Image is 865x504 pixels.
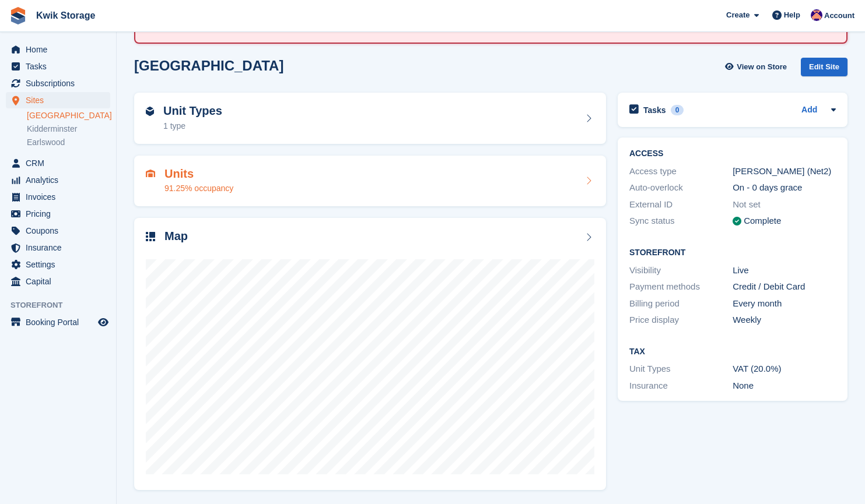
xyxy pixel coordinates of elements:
[26,58,96,75] span: Tasks
[629,248,836,258] h2: Storefront
[6,273,110,290] a: menu
[26,239,96,256] span: Insurance
[629,362,733,376] div: Unit Types
[134,218,606,490] a: Map
[671,105,684,115] div: 0
[801,58,848,82] a: Edit Site
[6,75,110,91] a: menu
[733,297,836,311] div: Every month
[629,149,836,158] h2: ACCESS
[737,61,787,73] span: View on Store
[146,107,154,116] img: unit-type-icn-2b2737a686de81e16bb02015468b77c625bbabd49415b5ef34ead5e3b44a266d.svg
[163,104,222,118] h2: Unit Types
[27,137,110,148] a: Earlswood
[96,315,110,329] a: Preview store
[629,280,733,294] div: Payment methods
[6,172,110,188] a: menu
[6,239,110,256] a: menu
[163,120,222,132] div: 1 type
[26,75,96,91] span: Subscriptions
[643,105,666,115] h2: Tasks
[784,9,800,21] span: Help
[26,172,96,188] span: Analytics
[801,104,817,117] a: Add
[733,379,836,393] div: None
[134,156,606,207] a: Units 91.25% occupancy
[629,181,733,195] div: Auto-overlock
[6,256,110,273] a: menu
[6,155,110,171] a: menu
[26,206,96,222] span: Pricing
[6,314,110,330] a: menu
[6,223,110,239] a: menu
[629,264,733,277] div: Visibility
[629,379,733,393] div: Insurance
[726,9,750,21] span: Create
[27,110,110,121] a: [GEOGRAPHIC_DATA]
[629,297,733,311] div: Billing period
[629,214,733,228] div: Sync status
[6,41,110,58] a: menu
[6,189,110,205] a: menu
[733,264,836,277] div: Live
[723,58,792,77] a: View on Store
[10,299,116,311] span: Storefront
[31,6,100,25] a: Kwik Storage
[164,182,233,195] div: 91.25% occupancy
[146,170,155,178] img: unit-icn-7be61d7bf1b0ce9d3e12c5938cc71ed9869f7b940bace4675aadf7bd6d80202e.svg
[27,124,110,135] a: Kidderminster
[824,10,855,22] span: Account
[26,41,96,58] span: Home
[629,313,733,327] div: Price display
[6,92,110,108] a: menu
[733,313,836,327] div: Weekly
[733,362,836,376] div: VAT (20.0%)
[733,198,836,212] div: Not set
[134,58,283,73] h2: [GEOGRAPHIC_DATA]
[733,280,836,294] div: Credit / Debit Card
[629,165,733,178] div: Access type
[26,314,96,330] span: Booking Portal
[26,256,96,273] span: Settings
[6,58,110,75] a: menu
[811,9,822,21] img: Jade Stanley
[26,189,96,205] span: Invoices
[6,206,110,222] a: menu
[146,232,155,241] img: map-icn-33ee37083ee616e46c38cad1a60f524a97daa1e2b2c8c0bc3eb3415660979fc1.svg
[744,214,781,228] div: Complete
[629,347,836,357] h2: Tax
[801,58,848,77] div: Edit Site
[26,223,96,239] span: Coupons
[733,165,836,178] div: [PERSON_NAME] (Net2)
[629,198,733,212] div: External ID
[134,93,606,144] a: Unit Types 1 type
[164,230,188,243] h2: Map
[26,273,96,290] span: Capital
[26,155,96,171] span: CRM
[26,92,96,108] span: Sites
[164,167,233,181] h2: Units
[9,7,27,24] img: stora-icon-8386f47178a22dfd0bd8f6a31ec36ba5ce8667c1dd55bd0f319d3a0aa187defe.svg
[733,181,836,195] div: On - 0 days grace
